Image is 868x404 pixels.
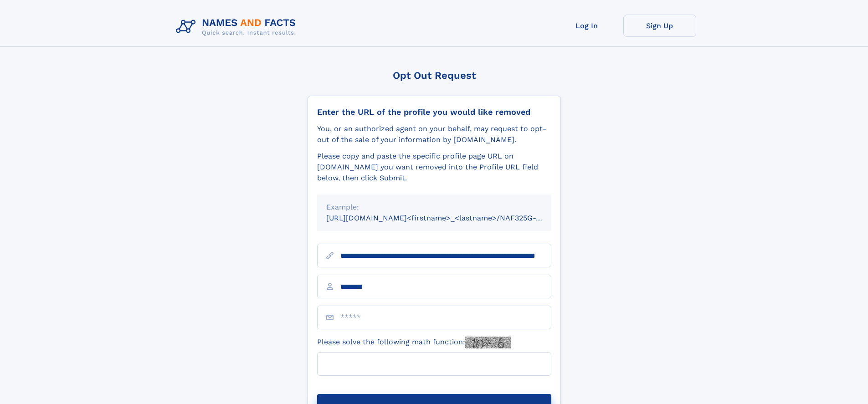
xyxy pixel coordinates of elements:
[308,70,561,81] div: Opt Out Request
[172,15,303,39] img: Logo Names and Facts
[317,123,551,145] div: You, or an authorized agent on your behalf, may request to opt-out of the sale of your informatio...
[623,15,696,37] a: Sign Up
[317,107,551,117] div: Enter the URL of the profile you would like removed
[326,214,569,222] small: [URL][DOMAIN_NAME]<firstname>_<lastname>/NAF325G-xxxxxxxx
[317,151,551,184] div: Please copy and paste the specific profile page URL on [DOMAIN_NAME] you want removed into the Pr...
[326,202,542,213] div: Example:
[317,337,511,348] label: Please solve the following math function:
[550,15,623,37] a: Log In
